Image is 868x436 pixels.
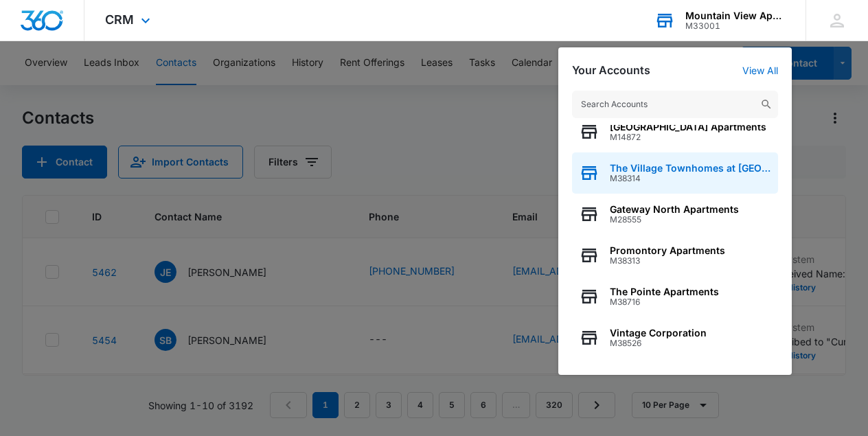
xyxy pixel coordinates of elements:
div: account id [685,21,786,31]
span: M14872 [610,133,766,142]
span: CRM [105,12,134,27]
span: M38314 [610,174,771,183]
span: Gateway North Apartments [610,204,739,215]
button: Gateway North ApartmentsM28555 [572,194,778,235]
button: The Pointe ApartmentsM38716 [572,276,778,317]
div: account name [685,10,786,21]
input: Search Accounts [572,91,778,118]
span: Vintage Corporation [610,328,707,339]
button: [GEOGRAPHIC_DATA] ApartmentsM14872 [572,111,778,152]
button: Promontory ApartmentsM38313 [572,235,778,276]
button: Heron Pointe Apartments [572,358,778,400]
span: [GEOGRAPHIC_DATA] Apartments [610,122,766,133]
span: The Pointe Apartments [610,286,719,297]
button: The Village Townhomes at [GEOGRAPHIC_DATA]M38314 [572,152,778,194]
span: M28555 [610,215,739,225]
a: View All [742,65,778,76]
h2: Your Accounts [572,64,650,77]
span: M38313 [610,256,725,266]
span: The Village Townhomes at [GEOGRAPHIC_DATA] [610,163,771,174]
button: Vintage CorporationM38526 [572,317,778,358]
span: M38716 [610,297,719,307]
span: M38526 [610,339,707,348]
span: Promontory Apartments [610,245,725,256]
